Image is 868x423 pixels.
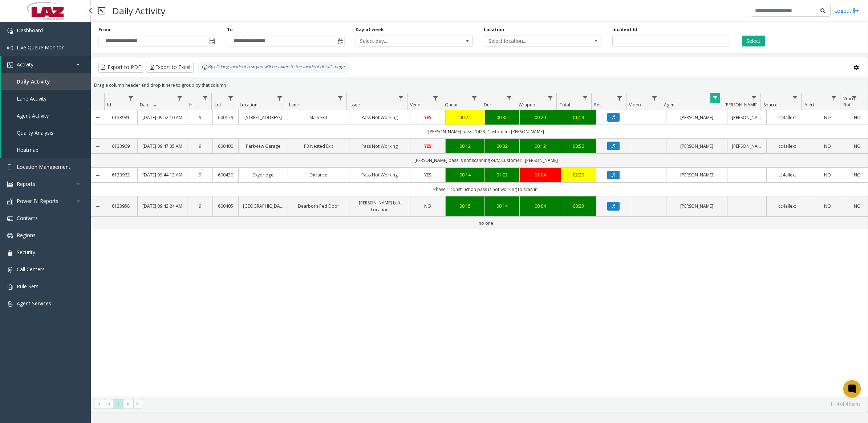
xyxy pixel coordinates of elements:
img: 'icon' [7,164,13,170]
a: 9 [192,114,208,121]
span: Lane [289,102,299,108]
a: 00:04 [524,203,556,210]
a: cc4allext [771,143,803,150]
a: Quality Analysis [1,124,91,141]
div: 00:33 [565,203,592,210]
a: Pass Not Working [354,171,406,178]
a: Agent Activity [1,107,91,124]
span: Rule Sets [17,283,38,290]
span: Select location... [484,36,577,46]
a: 01:04 [524,171,556,178]
td: [PERSON_NAME] pass#1423; Customer : [PERSON_NAME] [104,125,868,138]
a: cc4allext [771,203,803,210]
a: YES [415,171,441,178]
span: Heatmap [17,146,38,153]
a: [DATE] 09:44:13 AM [142,171,182,178]
a: Skybridge [243,171,283,178]
a: H Filter Menu [200,93,210,103]
a: Logout [834,7,859,15]
a: Queue Filter Menu [470,93,479,103]
a: Daily Activity [1,73,91,90]
div: Data table [91,93,868,395]
a: [PERSON_NAME] [732,143,762,150]
a: NO [812,171,843,178]
a: Collapse Details [91,144,104,150]
a: Collapse Details [91,204,104,210]
a: Wrapup Filter Menu [545,93,555,103]
a: 600179 [217,114,234,121]
img: 'icon' [7,199,13,204]
span: Toggle popup [336,36,344,46]
a: Issue Filter Menu [396,93,406,103]
a: 00:56 [565,143,592,150]
span: Select day... [356,36,449,46]
span: Date [140,102,150,108]
a: 00:14 [489,203,515,210]
td: Phase 1 construction pass is not working to scan in. [104,183,868,196]
img: 'icon' [7,301,13,307]
span: Toggle popup [208,36,216,46]
a: 00:12 [524,143,556,150]
a: Pass Not Working [354,143,406,150]
a: 00:14 [450,171,480,178]
span: Activity [17,61,33,68]
a: Date Filter Menu [175,93,184,103]
a: 6133958 [109,203,133,210]
span: Security [17,249,35,256]
span: Reports [17,180,35,187]
a: Parker Filter Menu [749,93,759,103]
span: Regions [17,232,36,239]
button: Export to Excel [146,62,194,73]
span: Quality Analysis [17,129,53,136]
a: cc4allext [771,171,803,178]
button: Select [742,36,765,46]
span: YES [424,172,431,178]
a: 00:12 [450,143,480,150]
div: 01:02 [489,171,515,178]
a: 02:20 [565,171,592,178]
a: Dearborn Ped Door [292,203,344,210]
div: 01:19 [565,114,592,121]
a: Rec. Filter Menu [615,93,625,103]
a: [PERSON_NAME] [671,203,723,210]
a: 00:35 [489,114,515,121]
a: 6133962 [109,171,133,178]
img: 'icon' [7,284,13,290]
button: Export to PDF [98,62,144,73]
a: YES [415,114,441,121]
span: Rec. [594,102,603,108]
a: [PERSON_NAME] [671,171,723,178]
span: Contacts [17,215,38,221]
img: infoIcon.svg [202,64,208,70]
div: 00:15 [450,203,480,210]
a: Heatmap [1,141,91,158]
a: Main Exit [292,114,344,121]
kendo-pager-info: 1 - 4 of 4 items [147,401,860,407]
a: [PERSON_NAME] Left Location [354,199,406,213]
span: Location Management [17,163,70,170]
a: [STREET_ADDRESS] [243,114,283,121]
img: 'icon' [7,28,13,34]
a: [DATE] 09:43:24 AM [142,203,182,210]
a: Agent Filter Menu [710,93,720,103]
div: 00:20 [524,114,556,121]
span: H [189,102,192,108]
a: Video Filter Menu [650,93,660,103]
span: YES [424,114,431,121]
img: 'icon' [7,267,13,273]
a: NO [812,114,843,121]
a: [GEOGRAPHIC_DATA] [243,203,283,210]
a: Dur Filter Menu [504,93,514,103]
a: Activity [1,56,91,73]
img: 'icon' [7,216,13,221]
span: Daily Activity [17,78,50,85]
a: Vend Filter Menu [431,93,441,103]
img: 'icon' [7,45,13,51]
a: NO [852,171,863,178]
a: YES [415,143,441,150]
a: 9 [192,203,208,210]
